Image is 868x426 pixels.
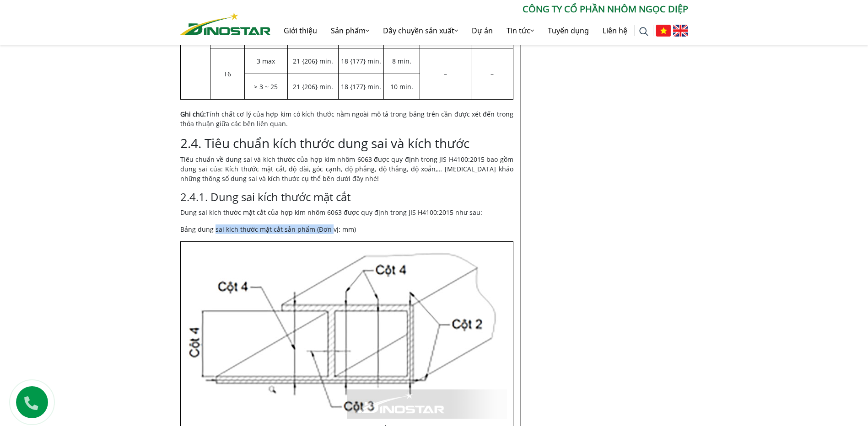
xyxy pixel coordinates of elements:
a: Dây chuyền sản xuất [376,16,465,45]
h4: 2.4.1. Dung sai kích thước mặt cắt [180,191,513,204]
td: 3 max [244,48,287,74]
p: Bảng dung sai kích thước mặt cắt sản phẩm (Đơn vị: mm) [180,224,513,234]
td: – [420,48,471,99]
img: Dung sai kích thước mặt cắt [187,249,507,419]
a: Tin tức [500,16,541,45]
a: Giới thiệu [277,16,324,45]
a: Dự án [465,16,500,45]
td: > 3 ~ 25 [244,74,287,99]
img: English [673,25,688,37]
h3: 2.4. Tiêu chuẩn kích thước dung sai và kích thước [180,136,513,151]
p: Dung sai kích thước mặt cắt của hợp kim nhôm 6063 được quy định trong JIS H4100:2015 như sau: [180,208,513,217]
a: Sản phẩm [324,16,376,45]
img: Tiếng Việt [656,25,671,37]
td: – [471,48,513,99]
td: 21 {206} min. [287,48,339,74]
td: 8 min. [384,48,420,74]
img: Nhôm Dinostar [180,12,271,35]
a: Liên hệ [596,16,634,45]
td: 10 min. [384,74,420,99]
td: T6 [210,48,244,99]
strong: Ghi chú: [180,110,206,118]
p: Tiêu chuẩn về dung sai và kích thước của hợp kim nhôm 6063 được quy định trong JIS H4100:2015 bao... [180,154,513,183]
p: CÔNG TY CỔ PHẦN NHÔM NGỌC DIỆP [271,2,688,16]
td: 18 {177} min. [339,48,384,74]
img: search [639,27,648,36]
p: Tính chất cơ lý của hợp kim có kích thước nằm ngoài mô tả trong bảng trên cần được xét đến trong ... [180,109,513,128]
a: Tuyển dụng [541,16,596,45]
td: 21 {206} min. [287,74,339,99]
td: 18 {177} min. [339,74,384,99]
